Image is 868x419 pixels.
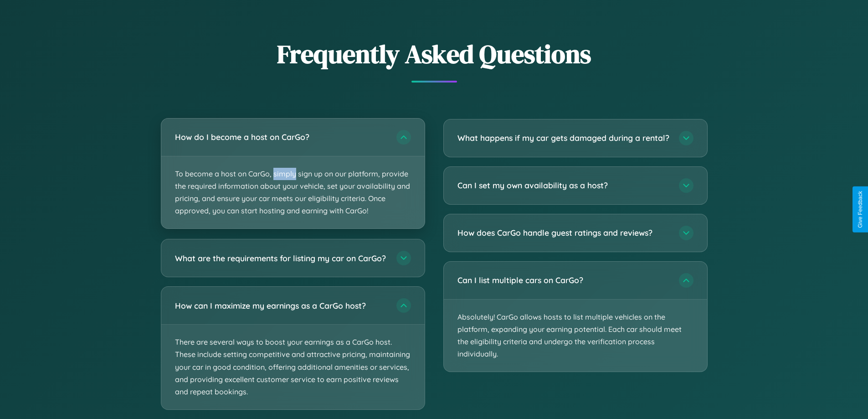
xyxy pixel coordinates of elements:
[457,132,670,144] h3: What happens if my car gets damaged during a rental?
[161,36,708,72] h2: Frequently Asked Questions
[857,191,863,228] div: Give Feedback
[175,253,387,264] h3: What are the requirements for listing my car on CarGo?
[161,156,425,229] p: To become a host on CarGo, simply sign up on our platform, provide the required information about...
[175,300,387,311] h3: How can I maximize my earnings as a CarGo host?
[457,180,670,191] h3: Can I set my own availability as a host?
[161,325,425,409] p: There are several ways to boost your earnings as a CarGo host. These include setting competitive ...
[444,300,707,372] p: Absolutely! CarGo allows hosts to list multiple vehicles on the platform, expanding your earning ...
[457,274,670,286] h3: Can I list multiple cars on CarGo?
[175,131,387,143] h3: How do I become a host on CarGo?
[457,227,670,238] h3: How does CarGo handle guest ratings and reviews?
